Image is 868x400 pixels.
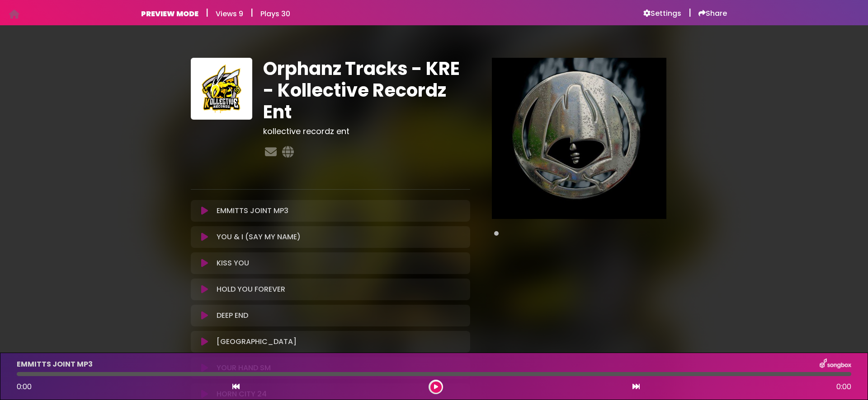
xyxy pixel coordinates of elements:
img: songbox-logo-white.png [820,358,851,370]
span: 0:00 [836,381,851,392]
p: HOLD YOU FOREVER [217,284,285,295]
h6: Plays 30 [260,9,290,18]
h5: | [689,7,691,18]
span: 0:00 [17,381,32,392]
img: GUNWSRGhRCaYHykjiXYu [191,58,252,119]
h5: | [206,7,208,18]
p: DEEP END [217,310,248,321]
a: Settings [643,9,681,18]
p: EMMITTS JOINT MP3 [17,359,93,370]
a: Share [698,9,727,18]
img: Main Media [492,58,666,219]
h3: kollective recordz ent [263,126,470,136]
h6: PREVIEW MODE [141,9,198,18]
h6: Views 9 [216,9,243,18]
p: YOU & I (SAY MY NAME) [217,232,301,242]
p: [GEOGRAPHIC_DATA] [217,336,297,347]
p: EMMITTS JOINT MP3 [217,205,288,216]
p: KISS YOU [217,258,249,269]
h5: | [250,7,253,18]
h1: Orphanz Tracks - KRE - Kollective Recordz Ent [263,58,470,123]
